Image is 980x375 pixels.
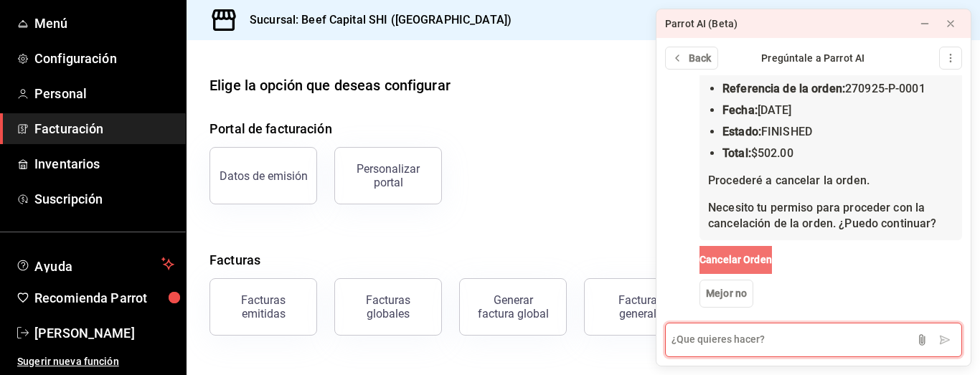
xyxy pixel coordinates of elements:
[34,154,174,174] span: Inventarios
[334,147,442,204] button: Personalizar portal
[209,119,957,138] h4: Portal de facturación
[34,49,174,68] span: Configuración
[708,173,953,189] p: Procederé a cancelar la orden.
[17,354,174,369] span: Sugerir nueva función
[334,278,442,336] button: Facturas globales
[722,124,953,140] li: FINISHED
[34,255,156,272] span: Ayuda
[689,51,712,66] span: Back
[708,200,953,232] p: Necesito tu permiso para proceder con la cancelación de la orden. ¿Puedo continuar?
[718,51,908,66] div: Pregúntale a Parrot AI
[722,146,751,160] strong: Total:
[344,293,433,321] div: Facturas globales
[722,146,953,161] li: $502.00
[34,189,174,209] span: Suscripción
[699,280,753,308] button: Mejor no
[665,47,718,70] button: Back
[209,250,957,270] h4: Facturas
[722,103,758,117] strong: Fecha:
[584,278,692,336] button: Factura general
[34,119,174,138] span: Facturación
[34,288,174,308] span: Recomienda Parrot
[209,278,317,336] button: Facturas emitidas
[699,252,772,267] span: Cancelar Orden
[722,81,953,97] li: 270925-P-0001
[477,293,549,321] div: Generar factura global
[459,278,567,336] button: Generar factura global
[722,125,761,138] strong: Estado:
[220,169,308,183] div: Datos de emisión
[209,75,451,96] div: Elige la opción que deseas configurar
[722,82,845,95] strong: Referencia de la orden:
[602,293,674,321] div: Factura general
[238,11,512,29] h3: Sucursal: Beef Capital SHI ([GEOGRAPHIC_DATA])
[699,246,772,274] button: Cancelar Orden
[722,103,953,118] li: [DATE]
[34,323,174,343] span: [PERSON_NAME]
[344,162,433,189] div: Personalizar portal
[665,16,738,32] div: Parrot AI (Beta)
[219,293,308,321] div: Facturas emitidas
[209,147,317,204] button: Datos de emisión
[706,286,747,301] span: Mejor no
[34,84,174,103] span: Personal
[34,14,174,33] span: Menú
